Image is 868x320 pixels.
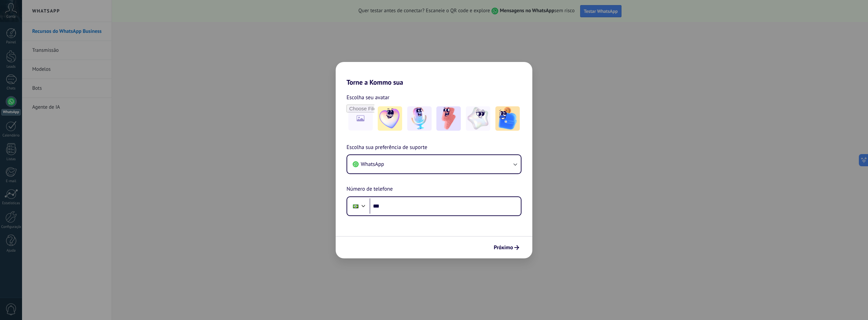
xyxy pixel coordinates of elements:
span: Escolha seu avatar [347,93,390,102]
button: WhatsApp [347,155,521,173]
img: -4.jpeg [466,106,490,131]
div: Brazil: + 55 [349,199,362,213]
img: -2.jpeg [407,106,432,131]
img: -5.jpeg [495,106,520,131]
span: Número de telefone [347,185,393,194]
h2: Torne a Kommo sua [336,62,532,86]
span: WhatsApp [361,161,384,168]
button: Próximo [491,242,522,253]
img: -3.jpeg [436,106,461,131]
img: -1.jpeg [378,106,402,131]
span: Escolha sua preferência de suporte [347,143,427,152]
span: Próximo [494,245,513,250]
